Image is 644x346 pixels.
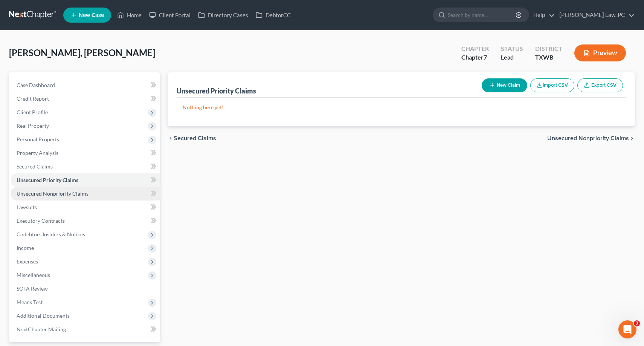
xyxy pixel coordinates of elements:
[17,109,48,115] span: Client Profile
[11,173,160,187] a: Unsecured Priority Claims
[484,54,487,61] span: 7
[461,53,489,62] div: Chapter
[17,217,65,224] span: Executory Contracts
[113,8,145,22] a: Home
[501,44,523,53] div: Status
[555,8,635,22] a: [PERSON_NAME] Law, PC
[174,135,216,141] span: Secured Claims
[547,135,635,141] button: Unsecured Nonpriority Claims chevron_right
[17,245,34,251] span: Income
[17,177,78,183] span: Unsecured Priority Claims
[11,201,160,214] a: Lawsuits
[17,150,58,156] span: Property Analysis
[618,320,636,338] iframe: Intercom live chat
[11,187,160,201] a: Unsecured Nonpriority Claims
[11,323,160,336] a: NextChapter Mailing
[530,8,555,22] a: Help
[629,135,635,141] i: chevron_right
[17,326,66,332] span: NextChapter Mailing
[530,78,574,92] button: Import CSV
[17,204,37,210] span: Lawsuits
[448,8,517,22] input: Search by name...
[574,44,626,61] button: Preview
[11,92,160,106] a: Credit Report
[11,78,160,92] a: Case Dashboard
[79,12,104,18] span: New Case
[11,160,160,173] a: Secured Claims
[461,44,489,53] div: Chapter
[17,231,85,237] span: Codebtors Insiders & Notices
[252,8,295,22] a: DebtorCC
[17,163,53,170] span: Secured Claims
[177,86,256,95] div: Unsecured Priority Claims
[501,53,523,62] div: Lead
[634,320,640,326] span: 3
[183,104,620,111] p: Nothing here yet!
[17,136,60,142] span: Personal Property
[145,8,194,22] a: Client Portal
[11,214,160,228] a: Executory Contracts
[9,47,155,58] span: [PERSON_NAME], [PERSON_NAME]
[194,8,252,22] a: Directory Cases
[17,299,43,305] span: Means Test
[17,95,49,102] span: Credit Report
[17,82,55,88] span: Case Dashboard
[168,135,174,141] i: chevron_left
[17,272,50,278] span: Miscellaneous
[577,78,623,92] a: Export CSV
[547,135,629,141] span: Unsecured Nonpriority Claims
[17,122,49,129] span: Real Property
[168,135,216,141] button: chevron_left Secured Claims
[11,282,160,295] a: SOFA Review
[535,53,562,62] div: TXWB
[17,190,89,197] span: Unsecured Nonpriority Claims
[17,312,70,319] span: Additional Documents
[11,146,160,160] a: Property Analysis
[17,258,38,265] span: Expenses
[17,285,48,292] span: SOFA Review
[535,44,562,53] div: District
[482,78,527,92] button: New Claim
